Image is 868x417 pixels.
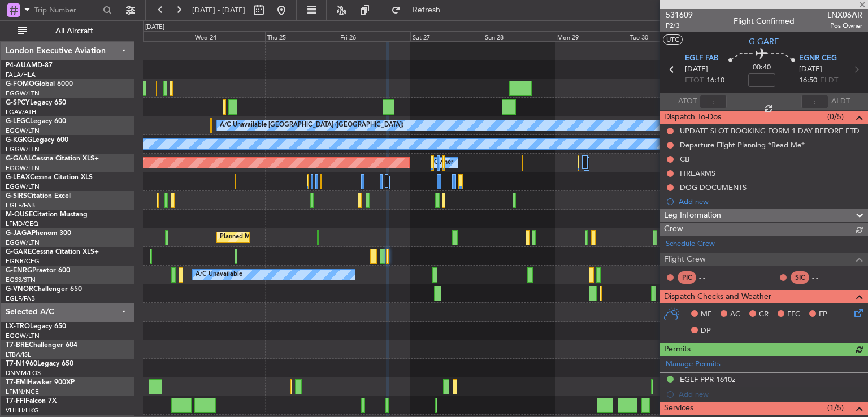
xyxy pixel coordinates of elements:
span: G-SPCY [6,99,30,106]
span: P4-AUA [6,62,31,69]
a: G-ENRGPraetor 600 [6,267,70,274]
a: EGGW/LTN [6,183,40,191]
button: Refresh [386,1,454,19]
a: EGGW/LTN [6,145,40,154]
span: Dispatch Checks and Weather [664,290,771,303]
input: Trip Number [34,2,99,19]
a: G-FOMOGlobal 6000 [6,81,73,88]
div: Wed 24 [193,31,265,41]
span: [DATE] - [DATE] [192,5,245,15]
div: DOG DOCUMENTS [680,183,747,192]
div: Flight Confirmed [734,15,795,27]
a: G-KGKGLegacy 600 [6,137,68,144]
a: P4-AUAMD-87 [6,62,53,69]
div: Sat 27 [410,31,483,41]
div: Sun 28 [483,31,555,41]
a: EGGW/LTN [6,127,40,135]
span: AC [730,309,740,320]
span: FP [819,309,827,320]
span: G-GARE [749,36,779,47]
a: M-OUSECitation Mustang [6,211,88,218]
a: LGAV/ATH [6,108,36,116]
span: G-GARE [6,249,32,255]
div: Planned Maint [GEOGRAPHIC_DATA] ([GEOGRAPHIC_DATA]) [220,229,398,246]
div: Fri 26 [338,31,410,41]
a: LX-TROLegacy 650 [6,323,66,330]
span: G-FOMO [6,81,34,88]
div: Tue 23 [120,31,193,41]
span: LX-TRO [6,323,30,330]
a: EGSS/STN [6,276,36,284]
a: G-GAALCessna Citation XLS+ [6,155,99,162]
span: T7-BRE [6,342,29,349]
a: LTBA/ISL [6,350,31,359]
span: ETOT [685,75,704,86]
span: G-KGKG [6,137,32,144]
span: Dispatch To-Dos [664,111,721,124]
span: G-VNOR [6,286,33,293]
a: G-LEGCLegacy 600 [6,118,66,125]
button: UTC [663,34,683,45]
a: T7-EMIHawker 900XP [6,379,75,386]
a: G-GARECessna Citation XLS+ [6,249,99,255]
a: EGGW/LTN [6,332,40,340]
span: CR [759,309,769,320]
div: Owner [434,154,453,171]
a: FALA/HLA [6,71,36,79]
div: A/C Unavailable [196,266,242,283]
div: Tue 30 [628,31,700,41]
div: [DATE] [145,23,164,32]
div: UPDATE SLOT BOOKING FORM 1 DAY BEFORE ETD [680,126,860,136]
span: T7-FFI [6,398,25,405]
span: 16:10 [706,75,724,86]
a: G-JAGAPhenom 300 [6,230,71,237]
span: G-ENRG [6,267,32,274]
span: P2/3 [666,21,693,31]
a: G-LEAXCessna Citation XLS [6,174,93,181]
button: All Aircraft [12,22,123,40]
div: Mon 29 [555,31,627,41]
a: EGLF/FAB [6,294,35,303]
div: FIREARMS [680,168,715,178]
span: G-LEAX [6,174,30,181]
span: Pos Owner [827,21,862,31]
a: G-SIRSCitation Excel [6,193,71,199]
div: A/C Unavailable [GEOGRAPHIC_DATA] ([GEOGRAPHIC_DATA]) [220,117,403,134]
span: (0/5) [827,111,844,123]
a: EGLF/FAB [6,201,35,210]
span: M-OUSE [6,211,33,218]
div: Departure Flight Planning *Read Me* [680,140,805,150]
span: 00:40 [753,62,771,73]
a: T7-BREChallenger 604 [6,342,77,349]
span: [DATE] [685,64,708,75]
a: EGGW/LTN [6,164,40,172]
a: DNMM/LOS [6,369,41,377]
a: G-VNORChallenger 650 [6,286,82,293]
span: ELDT [820,75,838,86]
span: [DATE] [799,64,822,75]
span: FFC [787,309,800,320]
a: T7-FFIFalcon 7X [6,398,57,405]
span: Leg Information [664,209,721,222]
div: CB [680,154,689,164]
span: ATOT [678,96,697,107]
a: EGNR/CEG [6,257,40,266]
span: 531609 [666,9,693,21]
span: All Aircraft [29,27,119,35]
span: (1/5) [827,402,844,414]
a: LFMD/CEQ [6,220,38,228]
a: EGGW/LTN [6,238,40,247]
span: Refresh [403,6,450,14]
span: 16:50 [799,75,817,86]
span: DP [701,325,711,337]
span: EGLF FAB [685,53,718,64]
span: MF [701,309,711,320]
a: VHHH/HKG [6,406,39,415]
span: G-LEGC [6,118,30,125]
span: EGNR CEG [799,53,837,64]
a: T7-N1960Legacy 650 [6,360,73,367]
div: Thu 25 [265,31,337,41]
span: ALDT [831,96,850,107]
span: Services [664,402,693,415]
a: G-SPCYLegacy 650 [6,99,66,106]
